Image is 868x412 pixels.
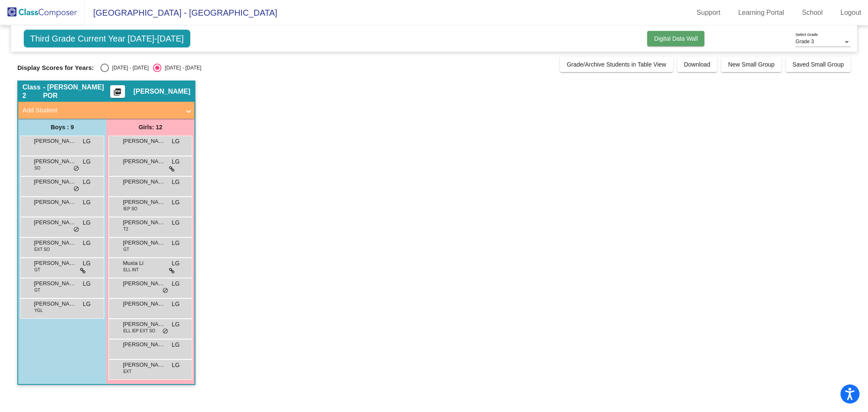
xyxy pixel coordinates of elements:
[172,340,180,349] span: LG
[123,206,137,212] span: IEP SO
[162,328,168,335] span: do_not_disturb_alt
[172,178,180,187] span: LG
[17,64,94,72] span: Display Scores for Years:
[18,119,106,136] div: Boys : 9
[721,57,782,72] button: New Small Group
[83,259,91,268] span: LG
[123,361,165,369] span: [PERSON_NAME]
[786,57,851,72] button: Saved Small Group
[134,87,190,96] span: [PERSON_NAME]
[83,218,91,227] span: LG
[677,57,717,72] button: Download
[83,157,91,166] span: LG
[112,88,122,100] mat-icon: picture_as_pdf
[123,137,165,145] span: [PERSON_NAME]
[123,218,165,227] span: [PERSON_NAME]
[43,83,110,100] span: - [PERSON_NAME] POR
[18,102,195,119] mat-expansion-panel-header: Add Student
[83,178,91,187] span: LG
[34,239,76,247] span: [PERSON_NAME]
[793,61,844,68] span: Saved Small Group
[73,226,79,233] span: do_not_disturb_alt
[83,300,91,309] span: LG
[22,83,43,100] span: Class 2
[732,6,791,19] a: Learning Portal
[34,246,50,253] span: EXT SO
[22,106,180,115] mat-panel-title: Add Student
[83,239,91,248] span: LG
[123,178,165,186] span: [PERSON_NAME]
[83,279,91,288] span: LG
[172,218,180,227] span: LG
[647,31,704,46] button: Digital Data Wall
[172,279,180,288] span: LG
[684,61,710,68] span: Download
[162,287,168,294] span: do_not_disturb_alt
[690,6,727,19] a: Support
[172,157,180,166] span: LG
[34,287,40,293] span: GT
[83,137,91,146] span: LG
[24,30,190,47] span: Third Grade Current Year [DATE]-[DATE]
[109,64,149,72] div: [DATE] - [DATE]
[34,300,76,308] span: [PERSON_NAME]
[172,300,180,309] span: LG
[110,85,125,98] button: Print Students Details
[34,198,76,206] span: [PERSON_NAME]
[106,119,195,136] div: Girls: 12
[123,239,165,247] span: [PERSON_NAME]
[567,61,666,68] span: Grade/Archive Students in Table View
[123,340,165,349] span: [PERSON_NAME]
[83,198,91,207] span: LG
[172,198,180,207] span: LG
[34,157,76,166] span: [PERSON_NAME]
[172,137,180,146] span: LG
[123,226,128,232] span: T2
[834,6,868,19] a: Logout
[172,239,180,248] span: LG
[123,157,165,166] span: [PERSON_NAME]
[728,61,775,68] span: New Small Group
[34,259,76,267] span: [PERSON_NAME]
[85,6,277,19] span: [GEOGRAPHIC_DATA] - [GEOGRAPHIC_DATA]
[123,328,155,334] span: ELL IEP EXT SO
[161,64,201,72] div: [DATE] - [DATE]
[73,165,79,172] span: do_not_disturb_alt
[123,300,165,308] span: [PERSON_NAME]
[34,165,40,171] span: SO
[123,320,165,328] span: [PERSON_NAME]
[100,64,201,72] mat-radio-group: Select an option
[123,259,165,267] span: Muxia Li
[34,279,76,288] span: [PERSON_NAME]
[172,259,180,268] span: LG
[172,320,180,329] span: LG
[796,39,814,45] span: Grade 3
[123,267,139,273] span: ELL INT
[73,186,79,192] span: do_not_disturb_alt
[123,368,131,375] span: EXT
[654,35,698,42] span: Digital Data Wall
[34,267,40,273] span: GT
[795,6,829,19] a: School
[123,198,165,206] span: [PERSON_NAME]
[34,178,76,186] span: [PERSON_NAME]
[123,246,129,253] span: GT
[123,279,165,288] span: [PERSON_NAME]
[34,137,76,145] span: [PERSON_NAME]
[34,307,43,314] span: YGL
[34,218,76,227] span: [PERSON_NAME]
[172,361,180,370] span: LG
[560,57,673,72] button: Grade/Archive Students in Table View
